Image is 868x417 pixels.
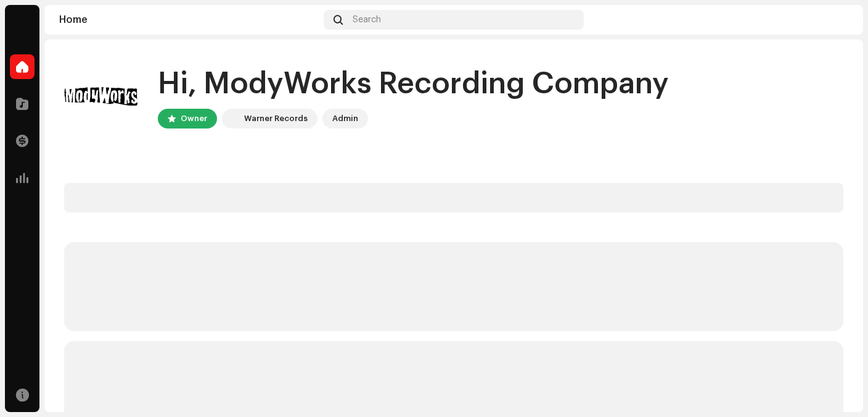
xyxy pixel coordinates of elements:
[244,111,308,126] div: Warner Records
[64,59,138,133] img: ae092520-180b-4f7c-b02d-a8b0c132bb58
[59,15,319,25] div: Home
[332,111,358,126] div: Admin
[353,15,381,25] span: Search
[181,111,207,126] div: Owner
[158,64,669,104] div: Hi, ModyWorks Recording Company
[224,111,239,126] img: acab2465-393a-471f-9647-fa4d43662784
[829,10,848,30] img: ae092520-180b-4f7c-b02d-a8b0c132bb58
